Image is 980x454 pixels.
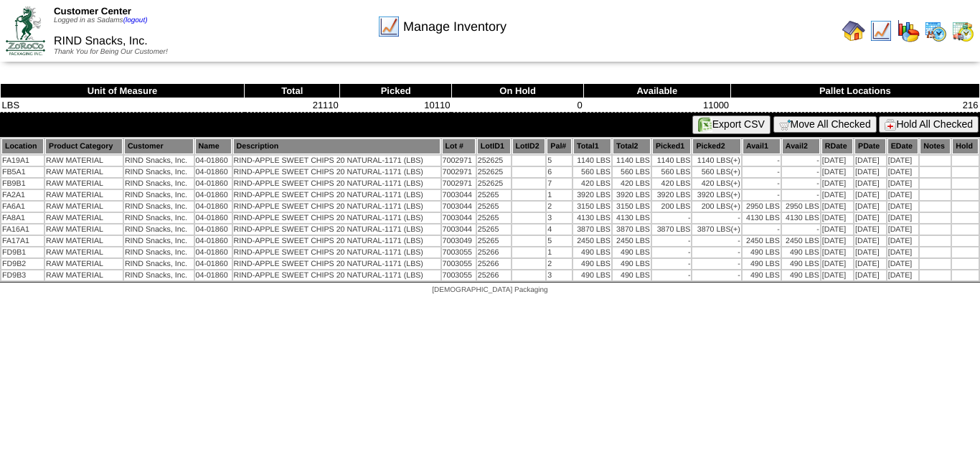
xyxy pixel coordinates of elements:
[652,179,692,189] td: 420 LBS
[743,179,781,189] td: -
[887,247,919,257] td: [DATE]
[854,236,886,246] td: [DATE]
[821,270,853,280] td: [DATE]
[613,190,651,200] td: 3920 LBS
[123,16,148,24] a: (logout)
[652,202,692,212] td: 200 LBS
[45,259,123,269] td: RAW MATERIAL
[45,224,123,235] td: RAW MATERIAL
[821,190,853,200] td: [DATE]
[730,84,979,98] th: Pallet Locations
[573,213,611,223] td: 4130 LBS
[245,84,340,98] th: Total
[477,179,511,189] td: 252625
[854,247,886,257] td: [DATE]
[233,224,440,235] td: RIND-APPLE SWEET CHIPS 20 NATURAL-1171 (LBS)
[547,202,572,212] td: 2
[782,190,820,200] td: -
[879,116,979,133] button: Hold All Checked
[1,179,44,189] td: FB9B1
[573,224,611,235] td: 3870 LBS
[692,259,740,269] td: -
[613,213,651,223] td: 4130 LBS
[477,213,511,223] td: 25265
[233,156,440,166] td: RIND-APPLE SWEET CHIPS 20 NATURAL-1171 (LBS)
[442,179,476,189] td: 7002971
[547,167,572,177] td: 6
[573,259,611,269] td: 490 LBS
[477,156,511,166] td: 252625
[730,98,979,113] td: 216
[887,167,919,177] td: [DATE]
[743,167,781,177] td: -
[782,236,820,246] td: 2450 LBS
[124,270,194,280] td: RIND Snacks, Inc.
[477,190,511,200] td: 25265
[195,138,232,154] th: Name
[652,156,692,166] td: 1140 LBS
[692,167,740,177] td: 560 LBS
[6,6,45,55] img: ZoRoCo_Logo(Green%26Foil)%20jpg.webp
[124,213,194,223] td: RIND Snacks, Inc.
[45,236,123,246] td: RAW MATERIAL
[45,179,123,189] td: RAW MATERIAL
[613,224,651,235] td: 3870 LBS
[1,98,245,113] td: LBS
[731,168,740,176] div: (+)
[124,138,194,154] th: Customer
[782,247,820,257] td: 490 LBS
[821,156,853,166] td: [DATE]
[547,270,572,280] td: 3
[731,179,740,188] div: (+)
[442,167,476,177] td: 7002971
[743,156,781,166] td: -
[854,179,886,189] td: [DATE]
[573,236,611,246] td: 2450 LBS
[45,138,123,154] th: Product Category
[887,213,919,223] td: [DATE]
[573,138,611,154] th: Total1
[854,259,886,269] td: [DATE]
[887,224,919,235] td: [DATE]
[547,213,572,223] td: 3
[613,247,651,257] td: 490 LBS
[692,115,771,134] button: Export CSV
[782,224,820,235] td: -
[124,259,194,269] td: RIND Snacks, Inc.
[442,259,476,269] td: 7003055
[195,224,232,235] td: 04-01860
[731,202,740,211] div: (+)
[782,138,820,154] th: Avail2
[547,156,572,166] td: 5
[573,247,611,257] td: 490 LBS
[692,156,740,166] td: 1140 LBS
[573,156,611,166] td: 1140 LBS
[743,236,781,246] td: 2450 LBS
[887,190,919,200] td: [DATE]
[45,202,123,212] td: RAW MATERIAL
[477,224,511,235] td: 25265
[451,84,583,98] th: On Hold
[854,167,886,177] td: [DATE]
[442,247,476,257] td: 7003055
[124,167,194,177] td: RIND Snacks, Inc.
[573,179,611,189] td: 420 LBS
[652,247,692,257] td: -
[887,179,919,189] td: [DATE]
[477,138,511,154] th: LotID1
[731,191,740,199] div: (+)
[124,190,194,200] td: RIND Snacks, Inc.
[233,179,440,189] td: RIND-APPLE SWEET CHIPS 20 NATURAL-1171 (LBS)
[233,167,440,177] td: RIND-APPLE SWEET CHIPS 20 NATURAL-1171 (LBS)
[731,156,740,165] div: (+)
[743,270,781,280] td: 490 LBS
[951,19,974,42] img: calendarinout.gif
[842,19,865,42] img: home.gif
[782,202,820,212] td: 2950 LBS
[573,270,611,280] td: 490 LBS
[743,259,781,269] td: 490 LBS
[613,179,651,189] td: 420 LBS
[782,259,820,269] td: 490 LBS
[652,167,692,177] td: 560 LBS
[340,84,452,98] th: Picked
